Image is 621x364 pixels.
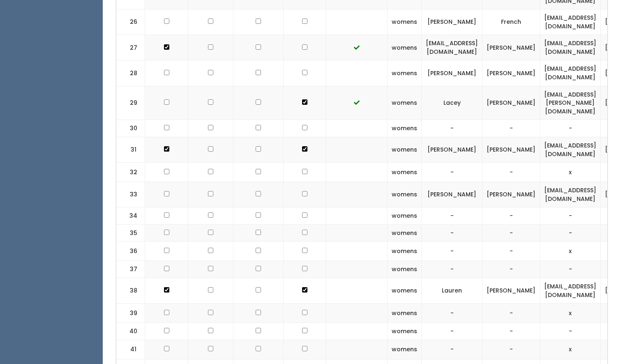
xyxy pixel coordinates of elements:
td: x [540,163,601,182]
td: womens [388,207,422,225]
td: [PERSON_NAME] [482,137,540,162]
td: Lacey [422,86,482,120]
td: [PERSON_NAME] [422,9,482,35]
td: [EMAIL_ADDRESS][DOMAIN_NAME] [422,35,482,60]
td: womens [388,278,422,304]
td: 26 [116,9,145,35]
td: womens [388,224,422,242]
td: - [422,323,482,340]
td: 35 [116,224,145,242]
td: 32 [116,163,145,182]
td: 33 [116,182,145,207]
td: - [422,261,482,278]
td: [PERSON_NAME] [422,137,482,162]
td: - [422,163,482,182]
td: - [540,323,601,340]
td: - [482,163,540,182]
td: - [482,120,540,137]
td: [PERSON_NAME] [482,60,540,86]
td: - [422,224,482,242]
td: womens [388,340,422,359]
td: 36 [116,242,145,261]
td: 30 [116,120,145,137]
td: - [540,207,601,225]
td: - [422,340,482,359]
td: - [540,261,601,278]
td: - [422,304,482,323]
td: 38 [116,278,145,304]
td: - [422,207,482,225]
td: womens [388,323,422,340]
td: [PERSON_NAME] [422,60,482,86]
td: - [540,224,601,242]
td: - [482,261,540,278]
td: - [482,340,540,359]
td: womens [388,35,422,60]
td: [PERSON_NAME] [482,182,540,207]
td: 28 [116,60,145,86]
td: x [540,340,601,359]
td: [EMAIL_ADDRESS][DOMAIN_NAME] [540,182,601,207]
td: - [482,242,540,261]
td: [PERSON_NAME] [482,86,540,120]
td: womens [388,60,422,86]
td: womens [388,261,422,278]
td: womens [388,242,422,261]
td: womens [388,137,422,162]
td: womens [388,163,422,182]
td: - [482,207,540,225]
td: - [482,304,540,323]
td: - [540,120,601,137]
td: - [422,242,482,261]
td: 27 [116,35,145,60]
td: [EMAIL_ADDRESS][PERSON_NAME][DOMAIN_NAME] [540,86,601,120]
td: x [540,304,601,323]
td: - [422,120,482,137]
td: 41 [116,340,145,359]
td: x [540,242,601,261]
td: 37 [116,261,145,278]
td: 40 [116,323,145,340]
td: - [482,323,540,340]
td: - [482,224,540,242]
td: French [482,9,540,35]
td: 31 [116,137,145,162]
td: 34 [116,207,145,225]
td: 39 [116,304,145,323]
td: [EMAIL_ADDRESS][DOMAIN_NAME] [540,9,601,35]
td: womens [388,182,422,207]
td: womens [388,86,422,120]
td: [EMAIL_ADDRESS][DOMAIN_NAME] [540,278,601,304]
td: womens [388,304,422,323]
td: womens [388,120,422,137]
td: [EMAIL_ADDRESS][DOMAIN_NAME] [540,137,601,162]
td: [PERSON_NAME] [482,278,540,304]
td: womens [388,9,422,35]
td: [EMAIL_ADDRESS][DOMAIN_NAME] [540,35,601,60]
td: 29 [116,86,145,120]
td: [PERSON_NAME] [482,35,540,60]
td: Lauren [422,278,482,304]
td: [PERSON_NAME] [422,182,482,207]
td: [EMAIL_ADDRESS][DOMAIN_NAME] [540,60,601,86]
